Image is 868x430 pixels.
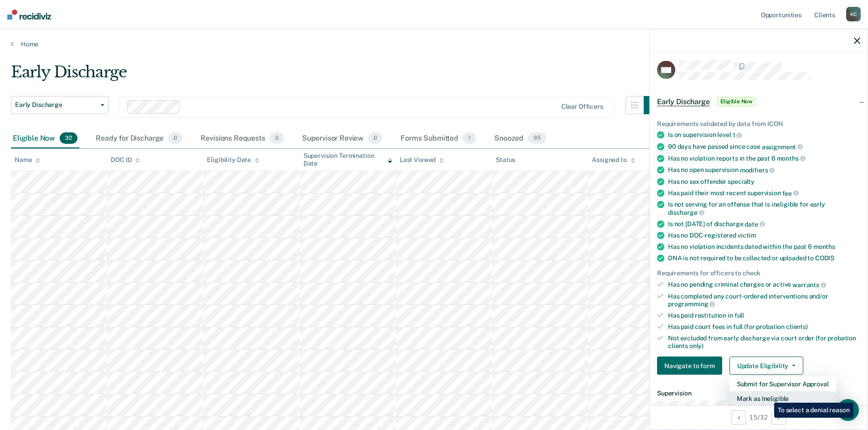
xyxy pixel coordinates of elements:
[813,243,835,250] span: months
[528,132,546,144] span: 95
[745,220,765,228] span: date
[400,156,444,164] div: Last Viewed
[11,40,857,48] a: Home
[668,334,860,349] div: Not excluded from early discharge via court order (for probation clients
[657,357,726,375] a: Navigate to form link
[11,63,662,89] div: Early Discharge
[657,120,860,127] div: Requirements validated by data from ICON
[300,129,385,149] div: Supervisor Review
[668,209,704,216] span: discharge
[11,129,79,149] div: Eligible Now
[846,7,861,21] div: K C
[463,132,476,144] span: 1
[738,232,756,239] span: victim
[729,357,803,375] button: Update Eligibility
[199,129,285,149] div: Revisions Requests
[728,177,755,185] span: specialty
[303,152,392,167] div: Supervision Termination Date
[270,132,284,144] span: 0
[15,101,97,109] span: Early Discharge
[668,201,860,216] div: Is not serving for an offense that is ineligible for early
[668,166,860,174] div: Has no open supervision
[731,410,746,425] button: Previous Opportunity
[668,154,860,162] div: Has no violation reports in the past 6
[815,254,834,262] span: CODIS
[668,300,715,308] span: programming
[7,10,51,20] img: Recidiviz
[777,155,806,162] span: months
[762,143,803,150] span: assignment
[592,156,635,164] div: Assigned to
[668,232,860,239] div: Has no DOC-registered
[668,312,860,319] div: Has paid restitution in
[207,156,259,164] div: Eligibility Date
[668,189,860,197] div: Has paid their most recent supervision
[668,131,860,139] div: Is on supervision level
[168,132,182,144] span: 0
[668,143,860,151] div: 90 days have passed since case
[657,97,710,106] span: Early Discharge
[786,323,808,330] span: clients)
[668,292,860,308] div: Has completed any court-ordered interventions and/or
[729,391,836,406] button: Mark as Ineligible
[496,156,515,164] div: Status
[729,377,836,391] button: Submit for Supervisor Approval
[689,342,704,349] span: only)
[650,405,868,429] div: 15 / 32
[668,254,860,262] div: DNA is not required to be collected or uploaded to
[60,132,77,144] span: 32
[740,167,775,174] span: modifiers
[368,132,382,144] span: 0
[561,103,603,111] div: Clear officers
[111,156,140,164] div: DOC ID
[94,129,184,149] div: Ready for Discharge
[733,132,742,139] span: 1
[792,281,826,288] span: warrants
[657,269,860,277] div: Requirements for officers to check
[668,177,860,185] div: Has no sex offender
[657,357,722,375] button: Navigate to form
[399,129,478,149] div: Forms Submitted
[771,410,786,425] button: Next Opportunity
[668,281,860,289] div: Has no pending criminal charges or active
[782,189,799,197] span: fee
[657,390,860,397] dt: Supervision
[668,243,860,251] div: Has no violation incidents dated within the past 6
[717,97,756,106] span: Eligible Now
[15,156,40,164] div: Name
[493,129,548,149] div: Snoozed
[668,323,860,331] div: Has paid court fees in full (for probation
[837,399,859,421] div: Open Intercom Messenger
[650,87,868,116] div: Early DischargeEligible Now
[734,312,744,319] span: full
[668,220,860,228] div: Is not [DATE] of discharge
